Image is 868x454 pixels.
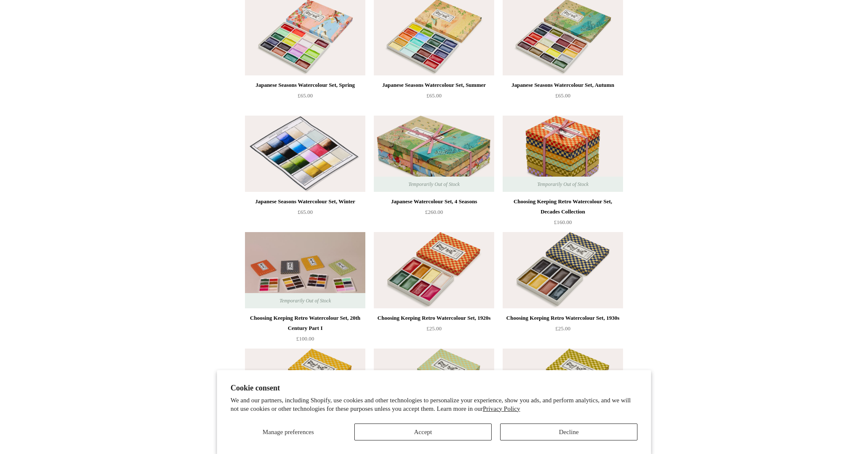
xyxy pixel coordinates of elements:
[298,92,313,99] span: £65.00
[555,92,570,99] span: £65.00
[426,325,442,332] span: £25.00
[245,80,365,115] a: Japanese Seasons Watercolour Set, Spring £65.00
[245,313,365,348] a: Choosing Keeping Retro Watercolour Set, 20th Century Part I £100.00
[231,384,637,393] h2: Cookie consent
[245,349,365,425] img: Choosing Keeping Retro Watercolour Set, 1940s
[245,232,365,308] img: Choosing Keeping Retro Watercolour Set, 20th Century Part I
[296,335,314,342] span: £100.00
[505,80,621,90] div: Japanese Seasons Watercolour Set, Autumn
[400,177,468,192] span: Temporarily Out of Stock
[247,313,363,333] div: Choosing Keeping Retro Watercolour Set, 20th Century Part I
[231,396,637,413] p: We and our partners, including Shopify, use cookies and other technologies to personalize your ex...
[376,313,492,323] div: Choosing Keeping Retro Watercolour Set, 1920s
[298,209,313,215] span: £65.00
[503,232,623,308] a: Choosing Keeping Retro Watercolour Set, 1930s Choosing Keeping Retro Watercolour Set, 1930s
[245,197,365,231] a: Japanese Seasons Watercolour Set, Winter £65.00
[245,232,365,308] a: Choosing Keeping Retro Watercolour Set, 20th Century Part I Choosing Keeping Retro Watercolour Se...
[503,313,623,348] a: Choosing Keeping Retro Watercolour Set, 1930s £25.00
[231,424,346,440] button: Manage preferences
[503,116,623,192] img: Choosing Keeping Retro Watercolour Set, Decades Collection
[374,349,494,425] img: Choosing Keeping Retro Watercolour Set, 1950s
[374,232,494,308] a: Choosing Keeping Retro Watercolour Set, 1920s Choosing Keeping Retro Watercolour Set, 1920s
[529,177,597,192] span: Temporarily Out of Stock
[374,313,494,348] a: Choosing Keeping Retro Watercolour Set, 1920s £25.00
[503,116,623,192] a: Choosing Keeping Retro Watercolour Set, Decades Collection Choosing Keeping Retro Watercolour Set...
[503,232,623,308] img: Choosing Keeping Retro Watercolour Set, 1930s
[500,424,637,440] button: Decline
[503,349,623,425] img: Choosing Keeping Retro Watercolour Set, 1960s
[262,429,314,435] span: Manage preferences
[374,116,494,192] a: Japanese Watercolour Set, 4 Seasons Japanese Watercolour Set, 4 Seasons Temporarily Out of Stock
[374,232,494,308] img: Choosing Keeping Retro Watercolour Set, 1920s
[376,80,492,90] div: Japanese Seasons Watercolour Set, Summer
[503,349,623,425] a: Choosing Keeping Retro Watercolour Set, 1960s Choosing Keeping Retro Watercolour Set, 1960s
[425,209,443,215] span: £260.00
[354,424,492,440] button: Accept
[555,325,570,332] span: £25.00
[376,197,492,207] div: Japanese Watercolour Set, 4 Seasons
[271,293,339,308] span: Temporarily Out of Stock
[505,313,621,323] div: Choosing Keeping Retro Watercolour Set, 1930s
[245,116,365,192] a: Japanese Seasons Watercolour Set, Winter Japanese Seasons Watercolour Set, Winter
[374,80,494,115] a: Japanese Seasons Watercolour Set, Summer £65.00
[505,197,621,217] div: Choosing Keeping Retro Watercolour Set, Decades Collection
[426,92,442,99] span: £65.00
[247,197,363,207] div: Japanese Seasons Watercolour Set, Winter
[374,116,494,192] img: Japanese Watercolour Set, 4 Seasons
[247,80,363,90] div: Japanese Seasons Watercolour Set, Spring
[374,197,494,231] a: Japanese Watercolour Set, 4 Seasons £260.00
[245,116,365,192] img: Japanese Seasons Watercolour Set, Winter
[483,405,520,412] a: Privacy Policy
[374,349,494,425] a: Choosing Keeping Retro Watercolour Set, 1950s Choosing Keeping Retro Watercolour Set, 1950s
[503,80,623,115] a: Japanese Seasons Watercolour Set, Autumn £65.00
[503,197,623,231] a: Choosing Keeping Retro Watercolour Set, Decades Collection £160.00
[245,349,365,425] a: Choosing Keeping Retro Watercolour Set, 1940s Choosing Keeping Retro Watercolour Set, 1940s
[554,219,572,225] span: £160.00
